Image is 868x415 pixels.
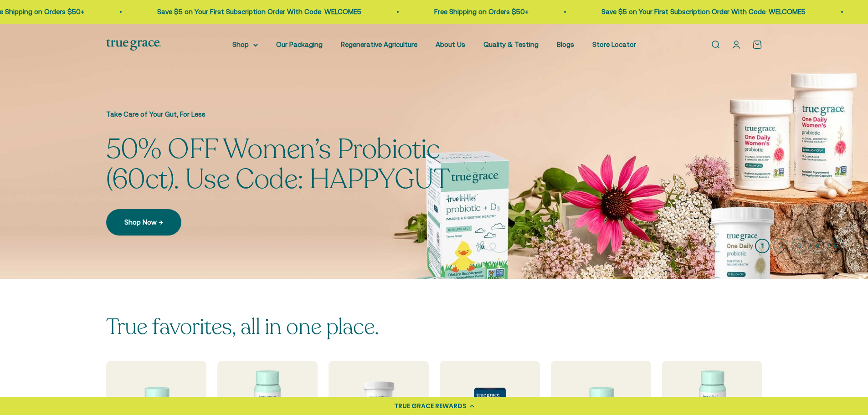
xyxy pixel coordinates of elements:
[791,239,806,253] button: 3
[106,131,450,198] split-lines: 50% OFF Women’s Probiotic (60ct). Use Code: HAPPYGUT
[755,239,770,253] button: 1
[106,209,181,236] a: Shop Now →
[276,41,323,48] a: Our Packaging
[232,39,258,50] summary: Shop
[557,41,574,48] a: Blogs
[394,401,467,411] div: TRUE GRACE REWARDS
[592,41,636,48] a: Store Locator
[595,6,799,17] p: Save $5 on Your First Subscription Order With Code: WELCOME5
[150,6,354,17] p: Save $5 on Your First Subscription Order With Code: WELCOME5
[427,8,522,15] a: Free Shipping on Orders $50+
[436,41,465,48] a: About Us
[106,312,379,342] split-lines: True favorites, all in one place.
[341,41,417,48] a: Regenerative Agriculture
[773,239,788,253] button: 2
[106,109,507,120] p: Take Care of Your Gut, For Less
[810,239,824,253] button: 4
[483,41,539,48] a: Quality & Testing
[828,239,842,253] button: 5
